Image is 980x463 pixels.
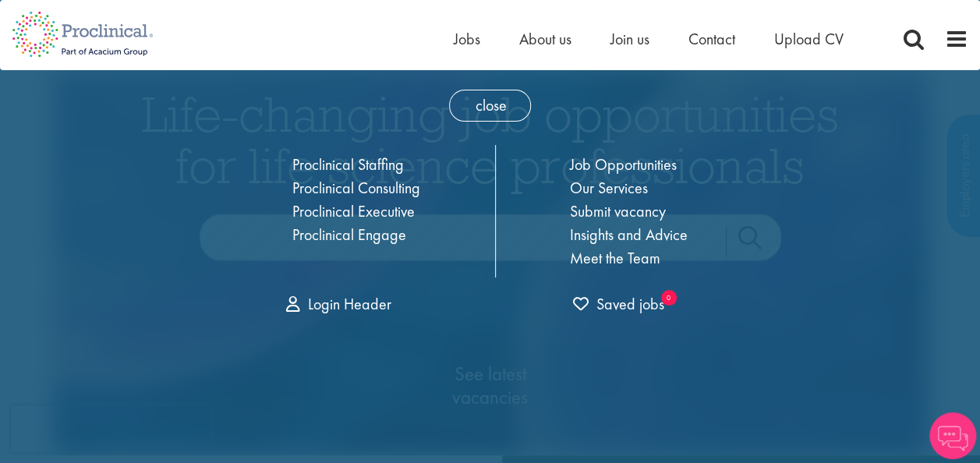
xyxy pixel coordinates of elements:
[292,201,415,221] a: Proclinical Executive
[688,29,735,49] a: Contact
[929,412,976,459] img: Chatbot
[519,29,571,49] a: About us
[570,248,660,268] a: Meet the Team
[292,178,420,198] a: Proclinical Consulting
[286,294,391,314] a: Login Header
[292,224,406,245] a: Proclinical Engage
[454,29,480,49] a: Jobs
[774,29,844,49] a: Upload CV
[661,290,677,306] sub: 0
[573,293,664,316] a: trigger for shortlist
[292,154,404,175] a: Proclinical Staffing
[573,294,664,314] span: Saved jobs
[570,201,666,221] a: Submit vacancy
[570,154,677,175] a: Job Opportunities
[570,224,688,245] a: Insights and Advice
[610,29,649,49] a: Join us
[570,178,648,198] a: Our Services
[449,90,531,122] span: close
